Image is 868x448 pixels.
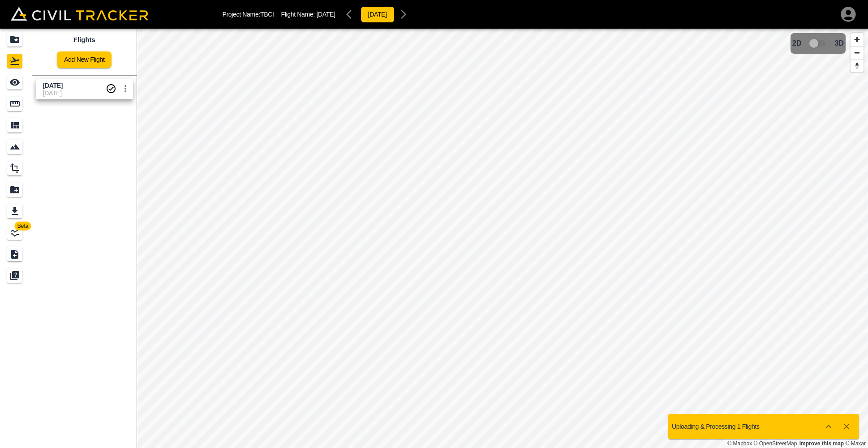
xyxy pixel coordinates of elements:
span: 3D [835,39,844,47]
p: Flight Name: [281,11,335,18]
button: Show more [820,418,838,435]
span: 2D [792,39,801,47]
button: Reset bearing to north [851,59,864,72]
p: Project Name: TBCI [223,11,274,18]
span: [DATE] [316,11,335,18]
a: Map feedback [799,440,844,447]
button: Zoom out [851,46,864,59]
a: OpenStreetMap [754,440,797,447]
a: Maxar [845,440,866,447]
button: Zoom in [851,33,864,46]
p: Uploading & Processing 1 Flights [672,423,760,430]
img: Civil Tracker [11,7,148,21]
button: [DATE] [361,6,395,23]
a: Mapbox [727,440,752,447]
span: 3D model not uploaded yet [805,35,831,52]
